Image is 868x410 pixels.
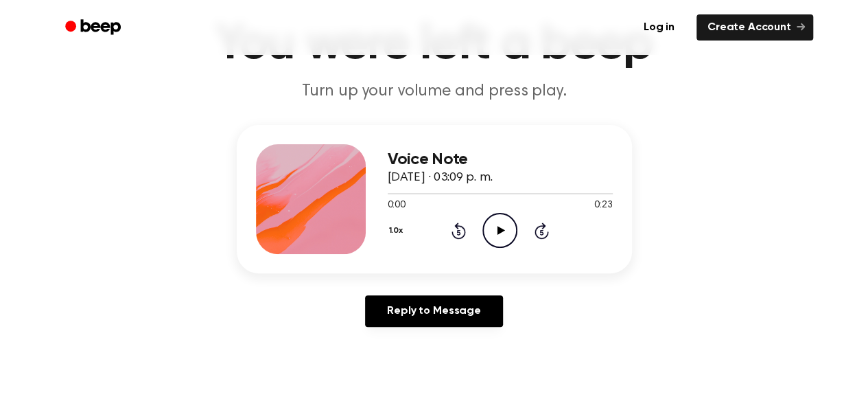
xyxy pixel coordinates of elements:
span: [DATE] · 03:09 p. m. [388,172,493,184]
p: Turn up your volume and press play. [171,80,698,103]
button: 1.0x [388,219,408,242]
span: 0:23 [594,198,612,213]
a: Reply to Message [365,295,502,327]
h3: Voice Note [388,150,613,169]
a: Create Account [696,14,813,41]
a: Log in [630,12,688,43]
a: Beep [56,14,133,41]
span: 0:00 [388,198,406,213]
